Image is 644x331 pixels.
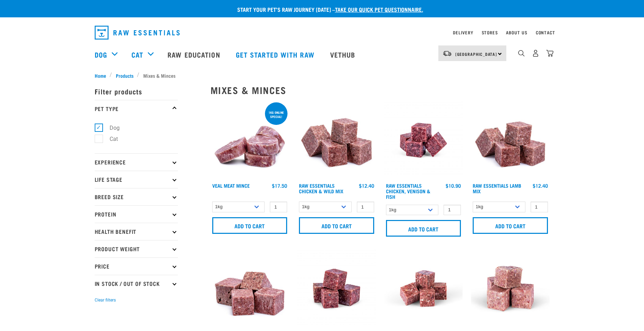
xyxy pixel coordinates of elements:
[95,171,178,188] p: Life Stage
[386,184,430,198] a: Raw Essentials Chicken, Venison & Fish
[533,183,548,188] div: $12.40
[546,50,553,57] img: home-icon@2x.png
[265,107,287,122] div: 1kg online special!
[532,50,539,57] img: user.png
[112,72,137,79] a: Products
[211,85,550,95] h2: Mixes & Minces
[482,31,498,34] a: Stores
[98,124,122,132] label: Dog
[357,202,374,212] input: 1
[95,72,550,79] nav: breadcrumbs
[95,188,178,205] p: Breed Size
[212,184,250,187] a: Veal Meat Mince
[453,31,473,34] a: Delivery
[161,41,229,68] a: Raw Education
[518,50,525,57] img: home-icon-1@2x.png
[98,135,121,143] label: Cat
[212,217,287,234] input: Add to cart
[211,249,289,328] img: 1113 RE Venison Mix 01
[116,72,134,79] span: Products
[443,50,452,57] img: van-moving.png
[95,72,110,79] a: Home
[95,223,178,240] p: Health Benefit
[95,275,178,292] p: In Stock / Out Of Stock
[473,217,548,234] input: Add to cart
[272,183,287,188] div: $17.50
[95,205,178,223] p: Protein
[335,8,423,11] a: take our quick pet questionnaire.
[536,31,555,34] a: Contact
[95,49,107,60] a: Dog
[95,153,178,171] p: Experience
[95,257,178,275] p: Price
[299,217,374,234] input: Add to cart
[89,23,555,42] nav: dropdown navigation
[384,101,463,180] img: Chicken Venison mix 1655
[506,31,527,34] a: About Us
[95,297,116,303] button: Clear filters
[297,249,376,328] img: Venison Egg 1616
[270,202,287,212] input: 1
[229,41,323,68] a: Get started with Raw
[211,101,289,180] img: 1160 Veal Meat Mince Medallions 01
[473,184,521,192] a: Raw Essentials Lamb Mix
[386,220,461,237] input: Add to cart
[444,205,461,215] input: 1
[359,183,374,188] div: $12.40
[471,249,550,328] img: Goat M Ix 38448
[95,72,106,79] span: Home
[455,53,497,55] span: [GEOGRAPHIC_DATA]
[131,49,143,60] a: Cat
[95,240,178,257] p: Product Weight
[446,183,461,188] div: $10.90
[95,26,180,40] img: Raw Essentials Logo
[471,101,550,180] img: ?1041 RE Lamb Mix 01
[299,184,343,192] a: Raw Essentials Chicken & Wild Mix
[95,100,178,117] p: Pet Type
[95,83,178,100] p: Filter products
[384,249,463,328] img: Beef Mackerel 1
[531,202,548,212] input: 1
[297,101,376,180] img: Pile Of Cubed Chicken Wild Meat Mix
[323,41,364,68] a: Vethub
